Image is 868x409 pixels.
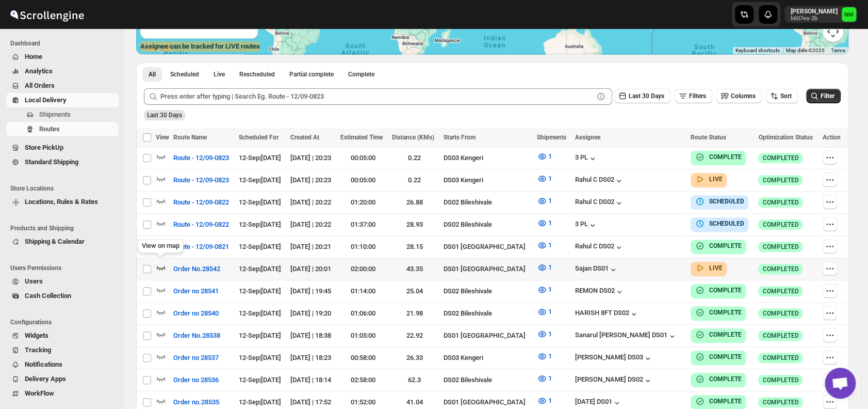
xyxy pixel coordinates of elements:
div: Sanarul [PERSON_NAME] DS01 [575,331,677,341]
span: COMPLETED [762,354,798,362]
span: Products and Shipping [10,224,119,232]
span: Route Name [173,134,207,141]
button: COMPLETE [695,329,742,340]
div: HARISH 8FT DS02 [575,309,639,319]
b: LIVE [709,176,723,183]
div: DS02 Bileshivale [443,375,531,385]
span: Estimated Time [340,134,383,141]
span: 12-Sep | [DATE] [239,332,281,339]
button: COMPLETE [695,352,742,362]
div: 25.04 [392,286,437,296]
button: COMPLETE [695,152,742,162]
button: Cash Collection [6,289,119,303]
div: [DATE] | 20:23 [290,175,334,185]
button: Order no 28540 [167,305,225,322]
button: Tracking [6,343,119,357]
b: LIVE [709,264,723,272]
span: Shipments [537,134,566,141]
span: COMPLETED [762,265,798,273]
button: 1 [531,237,558,254]
div: [DATE] | 20:01 [290,264,334,274]
div: REMON DS02 [575,287,625,297]
div: DS02 Bileshivale [443,286,531,296]
span: Order no 28537 [173,353,219,363]
div: 28.15 [392,242,437,252]
span: COMPLETED [762,332,798,340]
a: Open this area in Google Maps (opens a new window) [139,41,173,54]
span: Home [25,53,42,60]
button: 3 PL [575,220,598,230]
span: 1 [548,330,552,338]
span: 12-Sep | [DATE] [239,354,281,361]
button: WorkFlow [6,386,119,401]
button: User menu [784,6,857,23]
button: Route - 12/09-0821 [167,239,235,255]
span: Assignee [575,134,600,141]
button: Widgets [6,328,119,343]
button: Order no 28536 [167,372,225,388]
span: Order no.28535 [173,397,219,407]
button: Map camera controls [823,21,843,42]
span: Analytics [25,67,53,75]
span: 12-Sep | [DATE] [239,287,281,295]
span: Last 30 Days [147,112,182,119]
span: Cash Collection [25,292,71,300]
div: [DATE] DS01 [575,398,622,408]
span: Optimization Status [758,134,812,141]
button: 1 [531,170,558,187]
span: 12-Sep | [DATE] [239,176,281,184]
span: Dashboard [10,39,119,48]
div: [DATE] | 19:45 [290,286,334,296]
span: All [149,70,156,78]
span: Live [214,70,225,78]
span: Store Locations [10,184,119,193]
span: 1 [548,374,552,382]
b: COMPLETE [709,287,742,294]
span: Starts From [443,134,475,141]
button: Notifications [6,357,119,372]
div: DS02 Bileshivale [443,197,531,208]
button: Route - 12/09-0823 [167,172,235,188]
input: Press enter after typing | Search Eg. Route - 12/09-0823 [160,88,594,105]
div: [DATE] | 19:20 [290,308,334,319]
span: COMPLETED [762,176,798,184]
p: b607ea-2b [791,15,838,22]
span: Order no 28541 [173,286,219,296]
div: Rahul C DS02 [575,176,624,186]
div: 01:14:00 [340,286,386,296]
div: 00:58:00 [340,353,386,363]
span: Tracking [25,346,51,354]
b: COMPLETE [709,309,742,316]
span: All Orders [25,82,55,89]
div: 41.04 [392,397,437,407]
b: COMPLETE [709,242,742,249]
span: Partial complete [289,70,334,78]
button: Sajan DS01 [575,264,618,275]
div: DS01 [GEOGRAPHIC_DATA] [443,397,531,407]
span: COMPLETED [762,376,798,384]
button: 1 [531,326,558,342]
span: 1 [548,308,552,316]
button: Routes [6,122,119,136]
button: Route - 12/09-0822 [167,194,235,211]
span: 1 [548,197,552,204]
button: Rahul C DS02 [575,242,624,253]
span: COMPLETED [762,154,798,162]
div: 26.88 [392,197,437,208]
button: Filters [675,89,712,103]
span: Notifications [25,360,62,368]
button: Route - 12/09-0823 [167,150,235,166]
span: Map data ©2025 [786,48,825,53]
button: [PERSON_NAME] DS03 [575,353,653,364]
a: Terms (opens in new tab) [831,48,845,53]
button: Delivery Apps [6,372,119,386]
p: [PERSON_NAME] [791,7,838,15]
div: 00:05:00 [340,153,386,163]
div: [DATE] | 20:22 [290,197,334,208]
label: Assignee can be tracked for LIVE routes [140,41,260,52]
button: 1 [531,148,558,165]
span: Users [25,277,43,285]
